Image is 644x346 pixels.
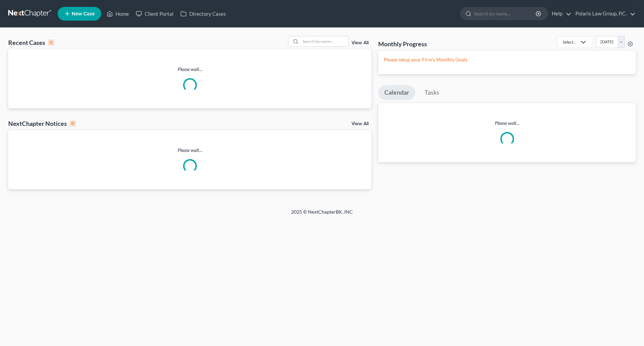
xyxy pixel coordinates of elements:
p: Please setup your Firm's Monthly Goals [384,56,630,63]
a: Home [103,8,132,20]
div: Select... [563,39,576,45]
p: Please wait... [8,66,371,73]
div: Recent Cases [8,38,54,47]
input: Search by name... [300,36,348,46]
span: New Case [72,11,95,16]
a: Directory Cases [177,8,229,20]
div: 2025 © NextChapterBK, INC [127,208,517,221]
div: NextChapter Notices [8,119,76,128]
a: Polaris Law Group, P.C. [572,8,635,20]
a: Calendar [378,85,415,100]
a: Help [548,8,571,20]
h3: Monthly Progress [378,40,427,48]
a: Client Portal [132,8,177,20]
p: Please wait... [8,147,371,154]
a: View All [351,40,369,45]
p: Please wait... [378,120,636,127]
input: Search by name... [474,7,537,20]
a: Tasks [418,85,445,100]
a: View All [351,121,369,126]
div: 0 [48,39,54,46]
div: 0 [70,120,76,127]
